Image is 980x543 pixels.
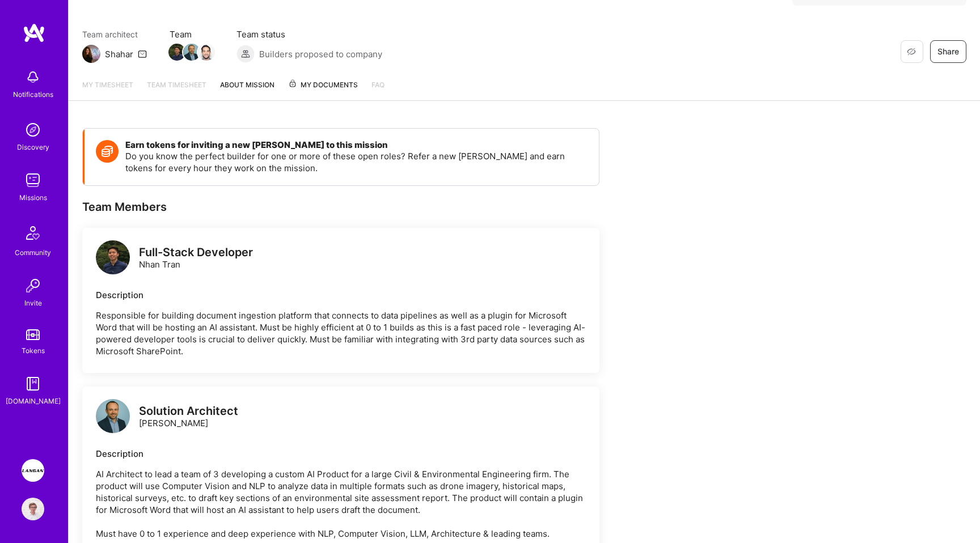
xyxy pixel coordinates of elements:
img: Team Architect [82,45,100,63]
h4: Earn tokens for inviting a new [PERSON_NAME] to this mission [125,140,588,150]
a: My Documents [288,79,358,100]
span: Team architect [82,28,147,40]
img: teamwork [22,169,44,192]
img: Langan: AI-Copilot for Environmental Site Assessment [22,459,44,482]
div: Invite [24,297,42,309]
div: Nhan Tran [139,247,253,270]
img: guide book [22,372,44,395]
i: icon EyeClosed [907,47,916,56]
a: About Mission [220,79,274,100]
a: Langan: AI-Copilot for Environmental Site Assessment [19,459,47,482]
div: Notifications [13,88,53,100]
a: logo [96,240,130,277]
img: Builders proposed to company [236,45,255,63]
img: Team Member Avatar [183,44,200,61]
div: Discovery [17,141,49,153]
div: [DOMAIN_NAME] [6,395,61,407]
a: Team Member Avatar [170,43,184,62]
img: Token icon [96,140,119,163]
button: Share [930,40,966,63]
div: Community [15,247,51,258]
a: logo [96,399,130,436]
i: icon Mail [138,49,147,58]
div: Team Members [82,200,599,214]
p: AI Architect to lead a team of 3 developing a custom AI Product for a large Civil & Environmental... [96,468,586,540]
p: Responsible for building document ingestion platform that connects to data pipelines as well as a... [96,309,586,357]
img: tokens [26,329,40,340]
a: Team Member Avatar [184,43,199,62]
img: logo [96,399,130,433]
div: Solution Architect [139,405,238,417]
img: discovery [22,118,44,141]
div: Shahar [105,48,133,60]
span: Share [937,46,959,57]
img: Invite [22,274,44,297]
span: Builders proposed to company [259,48,382,60]
span: Team status [236,28,382,40]
a: FAQ [371,79,385,100]
a: Team Member Avatar [199,43,214,62]
div: [PERSON_NAME] [139,405,238,429]
div: Full-Stack Developer [139,247,253,258]
img: logo [96,240,130,274]
p: Do you know the perfect builder for one or more of these open roles? Refer a new [PERSON_NAME] an... [125,150,588,174]
a: My timesheet [82,79,133,100]
img: bell [22,66,44,88]
a: Team timesheet [147,79,206,100]
img: User Avatar [22,498,44,520]
img: Team Member Avatar [198,44,215,61]
div: Missions [19,192,47,203]
a: User Avatar [19,498,47,520]
span: Team [170,28,214,40]
img: Community [19,219,47,247]
span: My Documents [288,79,358,91]
img: Team Member Avatar [168,44,185,61]
div: Description [96,289,586,301]
div: Tokens [22,345,45,357]
div: Description [96,448,586,460]
img: logo [23,23,45,43]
